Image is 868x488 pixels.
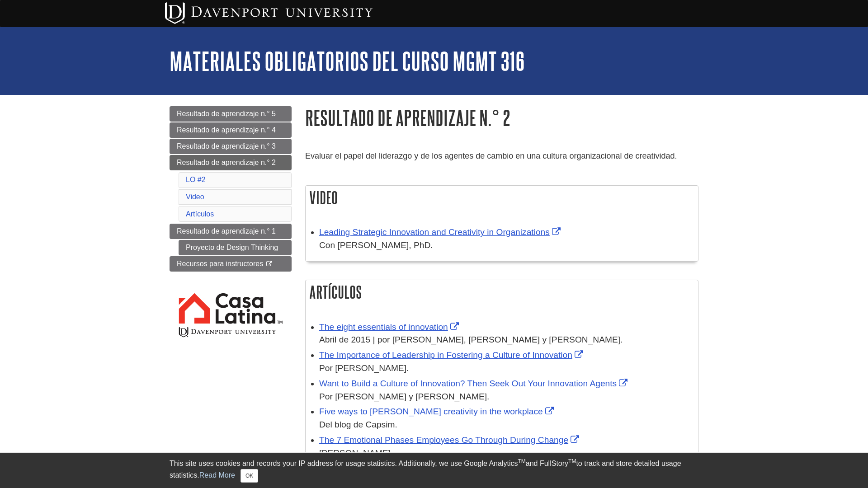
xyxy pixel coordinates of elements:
a: Video [186,193,204,201]
img: Davenport University [165,2,373,24]
sup: TM [518,458,525,465]
span: Resultado de aprendizaje n.° 1 [177,227,276,235]
a: Link opens in new window [319,322,461,332]
span: Resultado de aprendizaje n.° 5 [177,110,276,117]
span: Resultado de aprendizaje n.° 4 [177,126,276,134]
span: Resultado de aprendizaje n.° 2 [177,159,276,166]
a: LO #2 [186,176,206,183]
h1: Resultado de aprendizaje n.° 2 [305,106,698,129]
div: Abril de 2015 | por [PERSON_NAME], [PERSON_NAME] y [PERSON_NAME]. [319,333,693,347]
a: Resultado de aprendizaje n.° 1 [170,224,292,239]
a: Resultado de aprendizaje n.° 3 [170,139,292,154]
i: This link opens in a new window [265,261,273,267]
a: Read More [199,471,235,479]
div: Con [PERSON_NAME], PhD. [319,239,693,252]
a: Resultado de aprendizaje n.° 4 [170,122,292,138]
a: Link opens in new window [319,350,585,360]
a: Artículos [186,210,214,218]
button: Close [241,469,258,483]
a: Link opens in new window [319,379,630,388]
span: Evaluar el papel del liderazgo y de los agentes de cambio en una cultura organizacional de creati... [305,151,677,160]
div: This site uses cookies and records your IP address for usage statistics. Additionally, we use Goo... [170,458,698,483]
h2: Video [306,186,698,210]
sup: TM [568,458,576,465]
a: Materiales obligatorios del curso MGMT 316 [170,47,525,75]
div: Por [PERSON_NAME]. [319,362,693,375]
a: Recursos para instructores [170,256,292,272]
a: Proyecto de Design Thinking [179,240,292,255]
div: [PERSON_NAME]. [319,447,693,460]
span: Recursos para instructores [177,260,263,267]
a: Link opens in new window [319,227,563,237]
div: Guide Page Menu [170,106,292,354]
a: Link opens in new window [319,407,556,416]
span: Resultado de aprendizaje n.° 3 [177,142,276,150]
div: Del blog de Capsim. [319,418,693,432]
div: Por [PERSON_NAME] y [PERSON_NAME]. [319,390,693,404]
a: Resultado de aprendizaje n.° 5 [170,106,292,122]
h2: Artículos [306,280,698,304]
a: Link opens in new window [319,435,581,445]
a: Resultado de aprendizaje n.° 2 [170,155,292,170]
